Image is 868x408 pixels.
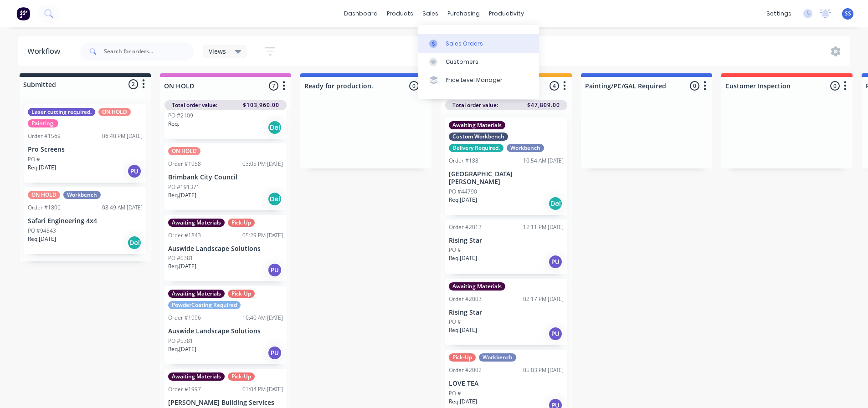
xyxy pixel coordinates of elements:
p: Req. [168,120,179,128]
a: Price Level Manager [418,71,539,89]
p: PO #2109 [168,112,193,120]
p: Req. [DATE] [168,191,196,199]
div: productivity [484,7,529,20]
p: [GEOGRAPHIC_DATA][PERSON_NAME] [449,170,564,186]
div: Pick-Up [228,290,255,298]
p: Req. [DATE] [449,254,477,262]
p: Rising Star [449,237,564,245]
div: Order #2002 [449,366,482,374]
div: Order #2003 [449,295,482,303]
p: Rising Star [449,309,564,316]
p: Brimbank City Council [168,173,283,181]
div: Order #1996 [168,314,201,322]
div: Awaiting Materials [449,282,505,291]
div: 02:17 PM [DATE] [523,295,564,303]
div: Delivery Required. [449,144,503,152]
div: 12:11 PM [DATE] [523,223,564,231]
div: sales [418,7,443,20]
span: $103,960.00 [243,101,279,109]
span: $47,809.00 [527,101,560,109]
p: Pro Screens [28,146,143,153]
div: Pick-Up [228,372,255,381]
div: Awaiting Materials [168,219,225,227]
span: Total order value: [452,101,498,109]
span: SS [845,10,851,18]
p: Auswide Landscape Solutions [168,327,283,335]
div: PU [548,326,563,341]
div: Pick-Up [228,219,255,227]
p: PO #44790 [449,188,477,196]
div: Del [267,120,282,135]
p: PO # [28,155,40,163]
div: purchasing [443,7,484,20]
p: Req. [DATE] [28,235,56,243]
p: Req. [DATE] [449,196,477,204]
div: Workflow [27,46,65,57]
input: Search for orders... [104,42,194,61]
p: Req. [DATE] [28,163,56,172]
div: 05:03 PM [DATE] [523,366,564,374]
div: Order #2013 [449,223,482,231]
div: Laser cutting required. [28,108,95,116]
p: Req. [DATE] [449,326,477,334]
p: LOVE TEA [449,380,564,388]
div: 10:54 AM [DATE] [523,157,564,165]
div: Awaiting MaterialsPick-UpOrder #184305:29 PM [DATE]Auswide Landscape SolutionsPO #0381Req.[DATE]PU [164,215,287,282]
div: ON HOLD [28,191,60,199]
div: PU [127,164,142,178]
div: PU [548,255,563,269]
div: 01:04 PM [DATE] [242,385,283,393]
div: Price Level Manager [446,76,503,84]
div: Custom Workbench [449,133,508,141]
div: Awaiting MaterialsCustom WorkbenchDelivery Required.WorkbenchOrder #188110:54 AM [DATE][GEOGRAPHI... [445,117,567,215]
a: Sales Orders [418,34,539,52]
div: Workbench [479,353,516,362]
div: Order #1806 [28,204,61,212]
p: PO #0381 [168,337,193,345]
div: Sales Orders [446,40,483,48]
div: Laser cutting required.ON HOLDPainting.Order #156906:40 PM [DATE]Pro ScreensPO #Req.[DATE]PU [24,104,146,183]
div: Order #1881 [449,157,482,165]
div: 08:49 AM [DATE] [102,204,143,212]
div: Order #1958 [168,160,201,168]
div: ON HOLD [168,147,200,155]
div: Order #201312:11 PM [DATE]Rising StarPO #Req.[DATE]PU [445,219,567,274]
div: ON HOLDWorkbenchOrder #180608:49 AM [DATE]Safari Engineering 4x4PO #94543Req.[DATE]Del [24,187,146,254]
div: Awaiting Materials [168,372,225,381]
div: Awaiting MaterialsOrder #200302:17 PM [DATE]Rising StarPO #Req.[DATE]PU [445,279,567,346]
div: 06:40 PM [DATE] [102,132,143,140]
div: Del [548,196,563,211]
div: Customers [446,58,478,66]
p: [PERSON_NAME] Building Services [168,399,283,407]
div: Del [127,235,142,250]
p: Req. [DATE] [168,345,196,353]
div: Order #1843 [168,231,201,240]
p: PO # [449,318,461,326]
div: Workbench [507,144,544,152]
div: Order #1569 [28,132,61,140]
a: Customers [418,53,539,71]
div: Del [267,192,282,206]
div: Awaiting Materials [168,290,225,298]
p: Safari Engineering 4x4 [28,217,143,225]
p: PO # [449,389,461,398]
div: Awaiting Materials [449,121,505,129]
p: PO # [449,246,461,254]
p: PO #191371 [168,183,200,191]
div: Awaiting MaterialsPick-UpPowderCoating RequiredOrder #199610:40 AM [DATE]Auswide Landscape Soluti... [164,286,287,364]
div: 05:29 PM [DATE] [242,231,283,240]
div: PU [267,263,282,277]
div: 03:05 PM [DATE] [242,160,283,168]
div: ON HOLD [98,108,131,116]
div: settings [762,7,796,20]
img: Factory [16,7,30,20]
span: Total order value: [172,101,217,109]
p: Req. [DATE] [168,262,196,270]
div: PU [267,346,282,360]
p: Auswide Landscape Solutions [168,245,283,253]
div: Order #1997 [168,385,201,393]
p: PO #94543 [28,227,56,235]
span: Views [209,46,226,56]
div: Workbench [63,191,101,199]
div: Pick-Up [449,353,476,362]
